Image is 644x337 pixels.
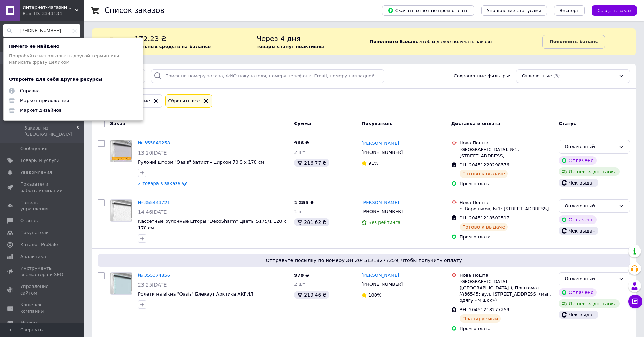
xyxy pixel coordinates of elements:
a: [PERSON_NAME] [361,272,399,279]
span: Доставка и оплата [451,121,500,126]
span: ЭН: 20451218277259 [460,307,509,312]
span: 0 [77,125,79,138]
span: Через 4 дня [256,34,300,43]
div: Оплачено [559,156,596,165]
span: 14:46[DATE] [138,209,169,215]
a: Справка [4,86,45,96]
button: Создать заказ [592,5,637,16]
span: 23:25[DATE] [138,282,169,288]
a: № 355374856 [138,273,170,278]
div: Чек выдан [559,311,598,319]
div: Откройте для себя другие ресурсы [4,76,108,83]
span: 2 шт. [294,282,307,287]
span: 100% [368,292,381,298]
span: (3) [553,73,560,78]
div: Чек выдан [559,179,598,187]
span: Каталог ProSale [20,242,58,248]
a: Рулонні штори "Oasis" батист - Циркон 70.0 x 170 cм [138,159,264,165]
b: товары станут неактивны [256,44,324,49]
span: Товары и услуги [20,157,60,164]
span: -172.23 ₴ [132,34,167,43]
div: , чтоб и далее получать заказы [359,34,542,50]
div: 216.77 ₴ [294,159,329,167]
b: Пополнить баланс [550,39,598,44]
a: № 355849258 [138,140,170,146]
a: Фото товару [110,272,132,295]
div: [GEOGRAPHIC_DATA], №1: [STREET_ADDRESS] [460,147,553,159]
span: Оплаченные [522,73,552,79]
div: Справка [15,86,45,96]
a: Фото товару [110,140,132,162]
div: Ваш ID: 3343134 [23,10,84,17]
span: ЭН: 20451220298376 [460,162,509,167]
div: Готово к выдаче [460,170,508,178]
div: Пром-оплата [460,326,553,332]
div: Оплачено [559,215,596,224]
span: Отзывы [20,218,39,224]
a: Маркет приложений [4,96,75,105]
span: Статус [559,121,576,126]
span: Маркет [20,320,38,326]
a: № 355443721 [138,200,170,205]
div: 281.62 ₴ [294,218,329,226]
span: 91% [368,160,378,166]
span: 13:20[DATE] [138,150,169,156]
span: ЭН: 20451218502517 [460,215,509,220]
span: Экспорт [560,8,579,13]
button: Экспорт [554,5,585,16]
span: Управление статусами [487,8,542,13]
div: Нова Пошта [460,140,553,146]
span: 2 товара в заказе [138,181,180,186]
h1: Список заказов [105,6,164,15]
span: 2 шт. [294,150,307,155]
a: Пополнить баланс [542,35,605,49]
button: Чат с покупателем [628,295,642,308]
span: Покупатель [361,121,392,126]
span: Покупатели [20,229,49,236]
a: [PERSON_NAME] [361,140,399,147]
button: Управление статусами [481,5,547,16]
span: Панель управления [20,199,64,212]
span: Заказ [110,121,125,126]
span: Интернет-магазин Уют [23,4,75,10]
div: Маркет дизайнов [15,105,67,115]
a: Создать заказ [585,8,637,13]
span: Сообщения [20,146,47,152]
span: Отправьте посылку по номеру ЭН 20451218277259, чтобы получить оплату [100,257,627,264]
a: Маркет дизайнов [4,105,67,115]
div: Пром-оплата [460,181,553,187]
span: 1 шт. [294,209,307,214]
img: Фото товару [110,273,132,294]
span: 966 ₴ [294,140,309,146]
input: Поиск по номеру заказа, ФИО покупателя, номеру телефона, Email, номеру накладной [151,69,384,83]
span: [PHONE_NUMBER] [361,282,403,287]
div: Оплаченный [565,143,616,150]
div: Оплаченный [565,275,616,283]
span: 978 ₴ [294,273,309,278]
a: [PERSON_NAME] [361,199,399,206]
span: Управление сайтом [20,283,64,296]
a: 2 товара в заказе [138,181,189,186]
div: Нова Пошта [460,272,553,279]
a: Ролети на вікна "Oasis" Блекаут Арктика АКРИЛ [138,291,253,297]
span: Создать заказ [597,8,631,13]
a: Кассетные рулонные шторы "DecoSharm" Цветы 5175/1 120 х 170 см [138,219,286,230]
img: Фото товару [110,140,132,162]
span: Уведомления [20,169,52,175]
span: Скачать отчет по пром-оплате [388,7,469,14]
div: Оплаченный [565,203,616,210]
div: Готово к выдаче [460,223,508,231]
span: Сумма [294,121,311,126]
div: Попробуйте использовать другой термин или написать фразу целиком [4,38,143,66]
div: Сбросить все [167,97,201,105]
span: Сохраненные фильтры: [454,73,511,79]
span: [PHONE_NUMBER] [361,150,403,155]
div: Планируемый [460,314,501,323]
span: Заказы из [GEOGRAPHIC_DATA] [24,125,77,138]
div: с. Вороньков, №1: [STREET_ADDRESS] [460,206,553,212]
div: 219.46 ₴ [294,291,329,299]
span: Без рейтинга [368,220,400,225]
a: Фото товару [110,199,132,222]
